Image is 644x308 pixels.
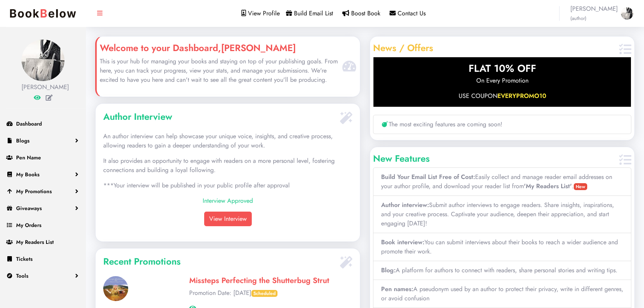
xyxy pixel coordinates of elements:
[16,154,41,161] span: Pen Name
[103,181,352,190] p: ***Your interview will be published in your public profile after approval
[6,5,80,22] img: bookbelow.PNG
[16,120,42,128] span: Dashboard
[373,261,631,280] li: A platform for authors to connect with readers, share personal stories and writing tips.
[390,9,426,18] a: Contact Us
[373,91,631,101] p: USE COUPON
[241,9,280,18] a: View Profile
[100,57,339,84] p: This is your hub for managing your books and staying on top of your publishing goals. From here, ...
[16,187,52,195] span: My Promotions
[373,233,631,261] li: You can submit interviews about their books to reach a wider audience and promote their work.
[373,43,616,54] h4: News / Offers
[189,275,329,286] a: Missteps Perfecting the Shutterbug Strut
[570,15,586,22] small: (author)
[221,41,296,55] b: [PERSON_NAME]
[621,7,633,20] img: 1757506279.jpg
[342,9,380,18] a: Boost Book
[103,196,352,205] p: Interview Approved
[189,288,352,298] p: Promotion Date: [DATE]
[373,280,631,308] li: A pseudonym used by an author to protect their privacy, write in different genres, or avoid confu...
[570,4,618,23] span: [PERSON_NAME]
[103,156,352,175] p: It also provides an opportunity to engage with readers on a more personal level, fostering connec...
[16,171,40,178] span: My Books
[103,111,337,123] h4: Author Interview
[373,153,616,164] h4: New Features
[251,290,277,297] span: Scheduled
[204,212,252,226] a: View Interview
[16,137,30,144] span: Blogs
[398,9,426,18] span: Contact Us
[294,9,333,18] span: Build Email List
[100,43,339,54] h4: Welcome to your Dashboard,
[373,76,631,85] p: On Every Promotion
[574,183,587,190] span: New
[16,255,33,263] span: Tickets
[286,9,333,18] a: Build Email List
[103,276,128,301] img: 1757506860.jpg
[381,266,396,275] b: Blog:
[381,200,429,209] b: Author interview:
[373,115,631,134] li: The most exciting features are coming soon!
[16,221,41,229] span: My Orders
[381,285,413,293] b: Pen names:
[103,256,337,267] h4: Recent Promotions
[21,40,64,81] img: 1757506279.jpg
[16,272,28,280] span: Tools
[497,91,546,100] span: EVERYPROMO10
[373,167,631,196] li: Easily collect and manage reader email addresses on your author profile, and download your reader...
[16,204,42,212] span: Giveaways
[524,182,572,190] b: 'My Readers List'
[381,238,424,247] b: Book interview:
[103,132,352,150] p: An author interview can help showcase your unique voice, insights, and creative process, allowing...
[16,238,54,246] span: My Readers List
[248,9,280,18] span: View Profile
[373,61,631,76] p: FLAT 10% OFF
[373,196,631,233] li: Submit author interviews to engage readers. Share insights, inspirations, and your creative proce...
[21,83,64,92] div: [PERSON_NAME]
[381,172,475,181] b: Build Your Email List Free of Cost:
[351,9,380,18] span: Boost Book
